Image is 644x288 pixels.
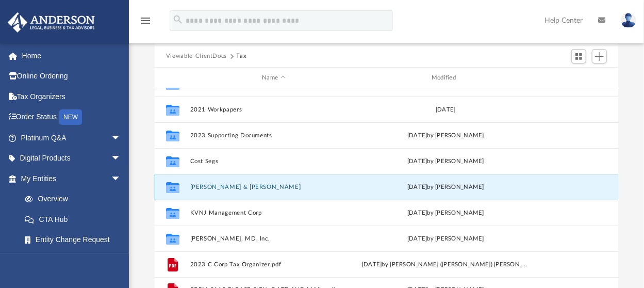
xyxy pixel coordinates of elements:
[190,261,357,268] button: 2023 C Corp Tax Organizer.pdf
[7,86,137,107] a: Tax Organizers
[407,184,427,190] span: [DATE]
[190,158,357,165] button: Cost Segs
[14,230,137,250] a: Entity Change Request
[7,127,137,148] a: Platinum Q&Aarrow_drop_down
[14,250,137,270] a: Binder Walkthrough
[7,45,137,66] a: Home
[190,210,357,216] button: KVNJ Management Corp
[111,148,131,169] span: arrow_drop_down
[111,168,131,189] span: arrow_drop_down
[362,209,530,218] div: [DATE] by [PERSON_NAME]
[190,132,357,139] button: 2023 Supporting Documents
[190,235,357,242] button: [PERSON_NAME], MD, Inc.
[362,105,530,115] div: [DATE]
[190,106,357,113] button: 2021 Workpapers
[362,157,530,166] div: [DATE] by [PERSON_NAME]
[159,73,185,83] div: id
[166,52,227,61] button: Viewable-ClientDocs
[571,49,587,63] button: Switch to Grid View
[139,14,152,27] i: menu
[621,13,636,28] img: User Pic
[237,52,247,61] button: Tax
[7,148,137,169] a: Digital Productsarrow_drop_down
[592,49,607,63] button: Add
[7,66,137,87] a: Online Ordering
[361,73,529,83] div: Modified
[7,107,137,128] a: Order StatusNEW
[362,260,530,269] div: [DATE] by [PERSON_NAME] ([PERSON_NAME]) [PERSON_NAME]
[362,183,530,192] div: by [PERSON_NAME]
[172,14,184,25] i: search
[59,109,82,125] div: NEW
[14,209,137,230] a: CTA Hub
[534,73,606,83] div: id
[139,20,152,27] a: menu
[189,73,357,83] div: Name
[362,234,530,244] div: [DATE] by [PERSON_NAME]
[362,131,530,140] div: [DATE] by [PERSON_NAME]
[190,184,357,190] button: [PERSON_NAME] & [PERSON_NAME]
[14,189,137,210] a: Overview
[5,12,98,33] img: Anderson Advisors Platinum Portal
[7,168,137,189] a: My Entitiesarrow_drop_down
[111,127,131,149] span: arrow_drop_down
